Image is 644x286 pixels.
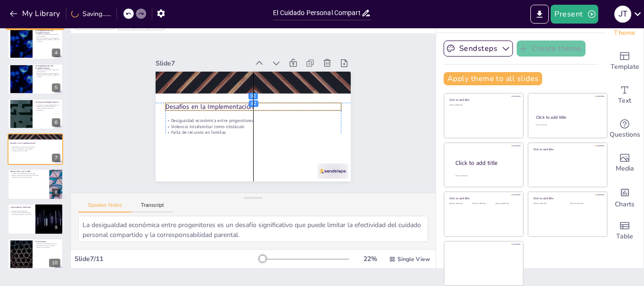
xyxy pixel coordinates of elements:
button: Present [551,5,598,24]
div: 9 [52,223,60,232]
span: Template [611,62,639,72]
button: Apply theme to all slides [444,72,542,85]
p: Ejercicio conjunto de la patria potestad [35,73,60,74]
p: Importancia de los derechos y deberes en la crianza [35,74,60,77]
p: Conceptualización del Cuidado Personal [35,65,60,70]
p: Cumplimiento de obligaciones alimenticias [10,172,47,174]
span: Theme [614,28,636,38]
span: Questions [610,130,640,140]
button: j t [614,5,631,24]
div: 7 [52,154,60,162]
div: 5 [8,64,63,95]
p: Evaluación continua del impacto [35,245,60,246]
div: Add text boxes [606,78,644,112]
button: Sendsteps [444,41,513,57]
div: 6 [52,118,60,127]
p: Involucramiento en decisiones importantes [35,108,60,111]
div: 7 [8,133,63,164]
p: Superación de roles tradicionales [35,106,60,108]
div: 8 [8,169,63,200]
div: 4 [52,49,60,57]
p: Rol de la jurisprudencia [35,246,60,248]
div: Click to add text [449,104,517,106]
div: Click to add title [449,196,517,200]
div: Click to add title [536,114,599,120]
p: Registro de Deudores de Pensiones de Alimentos [10,174,47,176]
p: Desafíos en la Implementación [196,41,321,177]
input: Insert title [273,6,361,20]
span: Table [616,231,633,242]
p: Violencia intrafamiliar como obstáculo [182,55,305,189]
p: Conclusiones [35,240,60,243]
div: 6 [8,98,63,130]
p: Implicaciones en la práctica judicial [10,176,47,178]
p: Autonomía progresiva en decisiones [10,213,33,215]
p: Violencia intrafamiliar como obstáculo [10,148,60,150]
div: Click to add title [455,159,516,167]
div: Click to add text [472,203,494,205]
p: Diferenciación entre cuidado personal y patria potestad [35,34,60,37]
p: Desigualdad económica entre progenitores [10,147,60,148]
div: 8 [52,188,60,197]
span: Text [618,96,631,106]
div: 4 [8,28,63,59]
p: Derecho del niño a ser oído [10,210,33,212]
div: Click to add title [533,196,601,200]
p: Diferenciación entre cuidado personal y patria potestad [35,69,60,72]
p: Jurisprudencia Relevante [10,206,33,209]
div: Click to add body [455,175,515,177]
p: Criterios sobre idoneidad parental [10,212,33,214]
p: Efectos de la Ley 21.389 [10,170,47,172]
p: Falta de recursos en familias [10,150,60,152]
div: j t [614,6,631,23]
div: Add ready made slides [606,44,644,78]
button: Create theme [517,41,586,57]
button: Speaker Notes [78,202,132,212]
div: Slide 7 [222,4,291,80]
div: Click to add text [495,203,517,205]
div: Saving...... [71,9,111,18]
div: Click to add text [570,203,600,205]
button: My Library [7,6,64,21]
button: Transcript [132,202,173,212]
button: Export to PowerPoint [530,5,549,24]
p: Implicaciones significativas de la ley [35,243,60,245]
p: Falta de recursos en familias [178,59,300,194]
div: 5 [52,83,60,92]
p: Ejercicio conjunto de la patria potestad [35,37,60,39]
div: Click to add text [536,124,598,126]
p: Conceptualización del Cuidado Personal [35,29,60,34]
p: Desigualdad económica entre progenitores [187,51,309,186]
div: Get real-time input from your audience [606,112,644,146]
div: 10 [49,259,60,267]
div: Slide 7 / 11 [74,254,259,263]
p: Importancia de los derechos y deberes en la crianza [35,39,60,42]
div: 9 [8,204,63,235]
div: Add a table [606,214,644,248]
div: Click to add text [533,203,563,205]
p: Corresponsabilidad Parental [35,101,60,104]
div: Click to add text [449,203,471,205]
p: Principio de corresponsabilidad parental [35,104,60,106]
div: Add images, graphics, shapes or video [606,146,644,180]
textarea: La desigualdad económica entre progenitores es un desafío significativo que puede limitar la efec... [78,216,428,242]
span: Charts [615,199,635,210]
div: Click to add title [533,147,601,151]
div: 10 [8,238,63,270]
p: Desafíos en la Implementación [10,142,60,145]
span: Single View [397,255,430,263]
div: Add charts and graphs [606,180,644,214]
div: Click to add title [449,98,517,102]
div: 22 % [359,254,381,263]
span: Media [616,163,634,174]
